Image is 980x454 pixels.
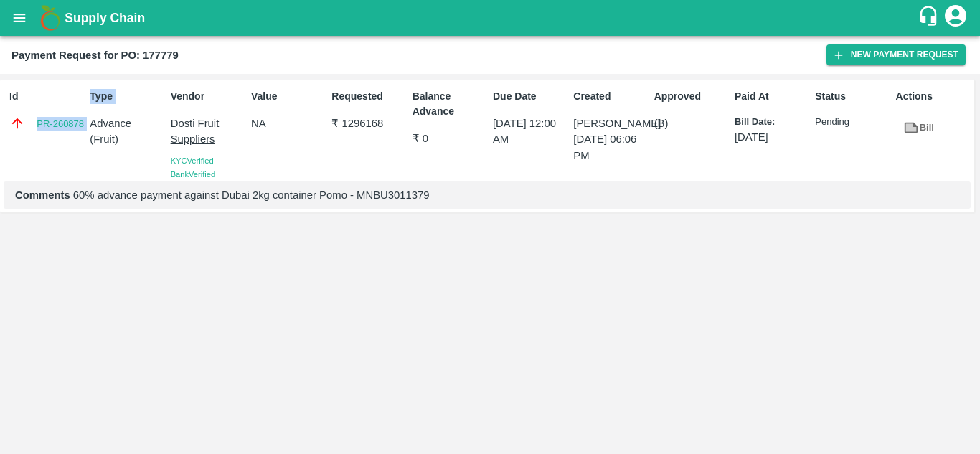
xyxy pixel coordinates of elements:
a: Bill [896,115,942,141]
p: Value [251,89,326,104]
button: New Payment Request [826,44,966,65]
span: KYC Verified [171,156,214,165]
p: Bill Date: [735,115,809,129]
button: open drawer [3,1,36,34]
a: PR-260878 [37,117,84,131]
a: Supply Chain [65,8,918,28]
p: Id [9,89,84,104]
p: (B) [654,115,729,131]
p: Approved [654,89,729,104]
p: ₹ 0 [413,131,487,146]
p: Vendor [171,89,245,104]
p: Status [815,89,890,104]
div: account of current user [943,3,969,33]
p: Balance Advance [413,89,487,119]
p: Due Date [493,89,567,104]
p: Created [573,89,648,104]
b: Supply Chain [65,11,145,25]
p: Requested [331,89,406,104]
p: Advance [90,115,164,131]
p: [PERSON_NAME] [573,115,648,131]
b: Comments [15,189,70,201]
p: [DATE] 12:00 AM [493,115,567,148]
p: Paid At [735,89,809,104]
p: Type [90,89,164,104]
b: Payment Request for PO: 177779 [11,49,179,61]
p: [DATE] [735,129,809,145]
p: ( Fruit ) [90,131,164,147]
p: [DATE] 06:06 PM [573,131,648,164]
span: Bank Verified [171,170,215,179]
img: logo [36,4,65,32]
p: Actions [896,89,971,104]
p: Dosti Fruit Suppliers [171,115,245,148]
div: customer-support [918,5,943,31]
p: Pending [815,115,890,129]
p: ₹ 1296168 [331,115,406,131]
p: 60% advance payment against Dubai 2kg container Pomo - MNBU3011379 [15,187,959,203]
p: NA [251,115,326,131]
